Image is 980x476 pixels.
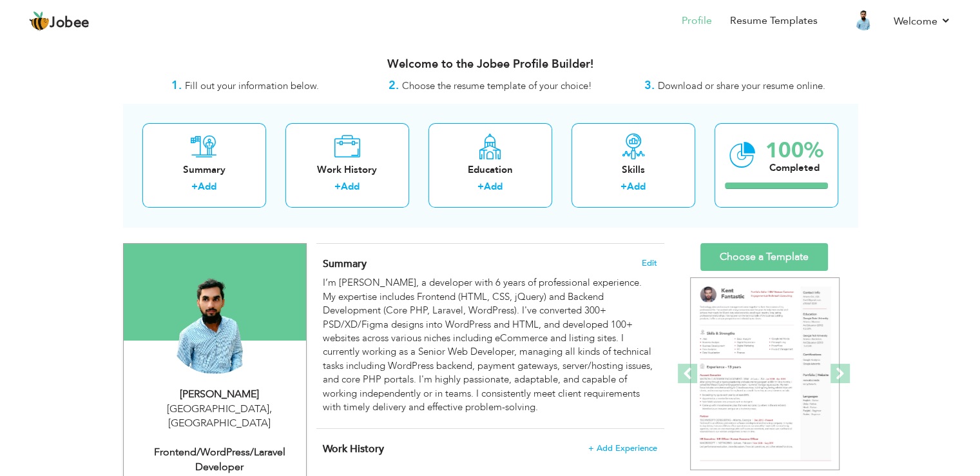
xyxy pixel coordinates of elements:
a: Resume Templates [730,14,818,28]
label: + [477,180,484,193]
a: Jobee [29,11,90,32]
h4: This helps to show the companies you have worked for. [323,442,657,455]
span: Edit [642,259,657,268]
h3: Welcome to the Jobee Profile Builder! [123,58,858,71]
a: Welcome [894,14,951,29]
h4: Adding a summary is a quick and easy way to highlight your experience and interests. [323,257,657,270]
span: Jobee [50,16,90,30]
div: Completed [765,161,823,175]
div: I’m [PERSON_NAME], a developer with 6 years of professional experience. My expertise includes Fro... [323,276,657,414]
label: + [191,180,198,193]
span: Fill out your information below. [185,79,319,92]
div: Education [439,163,542,177]
span: , [269,402,272,416]
img: Owais Farooq [166,276,264,374]
span: Download or share your resume online. [658,79,825,92]
a: Profile [682,14,712,28]
a: Add [198,180,216,193]
a: Add [484,180,503,193]
div: [GEOGRAPHIC_DATA] [GEOGRAPHIC_DATA] [133,402,306,431]
a: Add [627,180,646,193]
span: Summary [323,257,367,271]
img: jobee.io [29,11,50,32]
span: + Add Experience [588,444,657,453]
strong: 2. [389,77,399,94]
div: Work History [296,163,399,177]
div: Skills [582,163,685,177]
strong: 3. [644,77,655,94]
strong: 1. [171,77,182,94]
img: Profile Img [854,10,874,30]
div: Frontend/WordPress/Laravel Developer [133,445,306,475]
div: Summary [153,163,256,177]
a: Add [341,180,360,193]
div: 100% [765,140,823,161]
label: + [620,180,627,193]
a: Choose a Template [700,243,828,271]
span: Work History [323,442,384,456]
label: + [334,180,341,193]
div: [PERSON_NAME] [133,387,306,402]
span: Choose the resume template of your choice! [402,79,592,92]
